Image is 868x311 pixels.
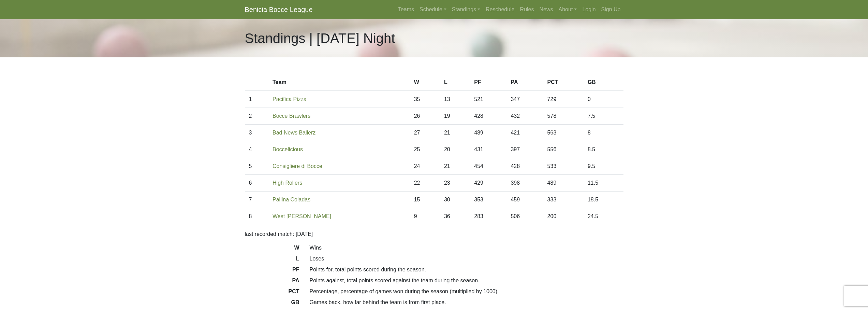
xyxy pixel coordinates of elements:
td: 6 [245,175,269,192]
a: Standings [449,3,483,16]
td: 3 [245,125,269,141]
a: Bocce Brawlers [273,113,310,119]
th: Team [268,74,410,91]
a: Rules [517,3,537,16]
dd: Loses [305,255,629,263]
dt: GB [240,298,305,309]
td: 9.5 [584,158,623,175]
td: 397 [506,141,543,158]
a: Pacifica Pizza [273,96,307,102]
dt: PA [240,277,305,287]
p: last recorded match: [DATE] [245,230,623,238]
td: 8 [245,208,269,225]
td: 20 [440,141,470,158]
td: 333 [543,192,584,208]
a: Sign Up [599,3,623,16]
td: 2 [245,108,269,125]
td: 347 [506,91,543,108]
h1: Standings | [DATE] Night [245,30,395,46]
a: West [PERSON_NAME] [273,213,331,219]
a: Consigliere di Bocce [273,163,322,169]
td: 459 [506,192,543,208]
a: High Rollers [273,180,302,186]
dd: Wins [305,244,629,252]
td: 421 [506,125,543,141]
td: 23 [440,175,470,192]
td: 18.5 [584,192,623,208]
td: 27 [410,125,440,141]
td: 563 [543,125,584,141]
td: 21 [440,158,470,175]
th: PF [470,74,506,91]
a: Pallina Coladas [273,197,310,202]
a: Benicia Bocce League [245,3,313,16]
th: W [410,74,440,91]
td: 489 [543,175,584,192]
dd: Points for, total points scored during the season. [305,266,629,274]
td: 7.5 [584,108,623,125]
td: 428 [470,108,506,125]
a: About [556,3,580,16]
td: 24.5 [584,208,623,225]
a: Teams [395,3,417,16]
a: Boccelicious [273,146,303,152]
td: 729 [543,91,584,108]
td: 4 [245,141,269,158]
td: 15 [410,192,440,208]
td: 429 [470,175,506,192]
td: 26 [410,108,440,125]
td: 489 [470,125,506,141]
td: 19 [440,108,470,125]
td: 8 [584,125,623,141]
td: 506 [506,208,543,225]
td: 22 [410,175,440,192]
td: 24 [410,158,440,175]
td: 200 [543,208,584,225]
a: Bad News Ballerz [273,130,315,136]
dt: PF [240,266,305,277]
a: News [537,3,556,16]
dd: Points against, total points scored against the team during the season. [305,277,629,285]
th: PA [506,74,543,91]
td: 21 [440,125,470,141]
a: Reschedule [483,3,517,16]
td: 521 [470,91,506,108]
td: 1 [245,91,269,108]
td: 454 [470,158,506,175]
dd: Games back, how far behind the team is from first place. [305,298,629,307]
td: 283 [470,208,506,225]
td: 13 [440,91,470,108]
td: 0 [584,91,623,108]
td: 11.5 [584,175,623,192]
td: 556 [543,141,584,158]
a: Login [579,3,598,16]
td: 398 [506,175,543,192]
td: 25 [410,141,440,158]
th: PCT [543,74,584,91]
dd: Percentage, percentage of games won during the season (multiplied by 1000). [305,287,629,296]
td: 428 [506,158,543,175]
td: 30 [440,192,470,208]
dt: PCT [240,287,305,298]
td: 578 [543,108,584,125]
td: 7 [245,192,269,208]
td: 432 [506,108,543,125]
td: 5 [245,158,269,175]
td: 9 [410,208,440,225]
dt: L [240,255,305,266]
td: 431 [470,141,506,158]
td: 533 [543,158,584,175]
td: 353 [470,192,506,208]
td: 35 [410,91,440,108]
th: L [440,74,470,91]
a: Schedule [417,3,449,16]
td: 8.5 [584,141,623,158]
dt: W [240,244,305,255]
td: 36 [440,208,470,225]
th: GB [584,74,623,91]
